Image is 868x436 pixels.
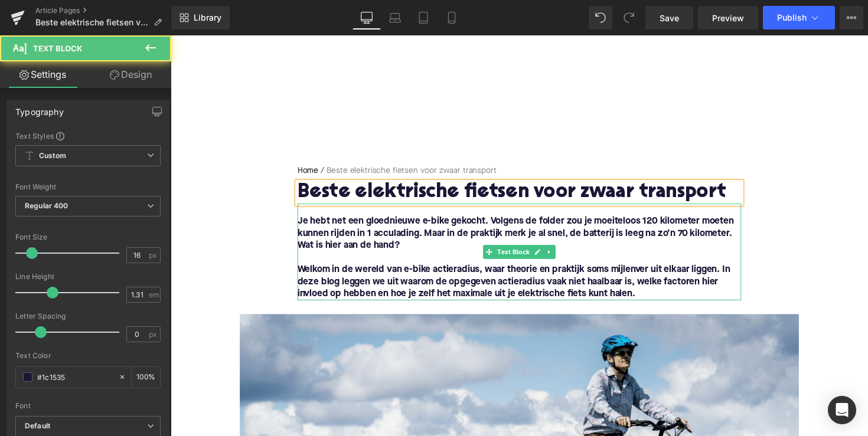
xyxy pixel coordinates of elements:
[763,6,835,29] button: Publish
[15,273,161,281] div: Line Height
[37,371,113,383] input: Color
[15,233,161,241] div: Font Size
[132,367,160,388] div: %
[15,352,161,360] div: Text Color
[698,6,758,29] a: Preview
[381,6,409,29] a: Laptop
[438,6,466,29] a: Mobile
[33,44,82,53] span: Text Block
[130,150,585,172] h1: Beste elektrische fietsen voor zwaar transport
[382,215,394,229] a: Expand / Collapse
[149,291,159,299] span: em
[130,186,577,220] font: Je hebt net een gloednieuwe e-bike gekocht. Volgens de folder zou je moeiteloos 120 kilometer moe...
[15,312,161,320] div: Letter Spacing
[194,12,221,23] span: Library
[15,131,161,140] div: Text Styles
[171,6,230,29] a: New Library
[332,215,370,229] span: Text Block
[712,12,744,24] span: Preview
[35,6,171,15] a: Article Pages
[15,402,161,410] div: Font
[660,12,679,24] span: Save
[130,133,151,145] a: Home
[840,6,863,29] button: More
[151,133,159,145] span: /
[409,6,438,29] a: Tablet
[15,183,161,191] div: Font Weight
[589,6,612,29] button: Undo
[777,13,807,22] span: Publish
[88,61,174,88] a: Design
[130,133,585,150] nav: breadcrumbs
[15,100,64,117] div: Typography
[149,251,159,259] span: px
[25,421,50,431] i: Default
[130,235,573,270] font: Welkom in de wereld van e-bike actieradius, waar theorie en praktijk soms mijlenver uit elkaar li...
[25,201,68,210] b: Regular 400
[35,18,149,27] span: Beste elektrische fietsen voor zwaar transport
[353,6,381,29] a: Desktop
[828,396,856,424] div: Open Intercom Messenger
[149,330,159,338] span: px
[39,151,66,161] b: Custom
[617,6,641,29] button: Redo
